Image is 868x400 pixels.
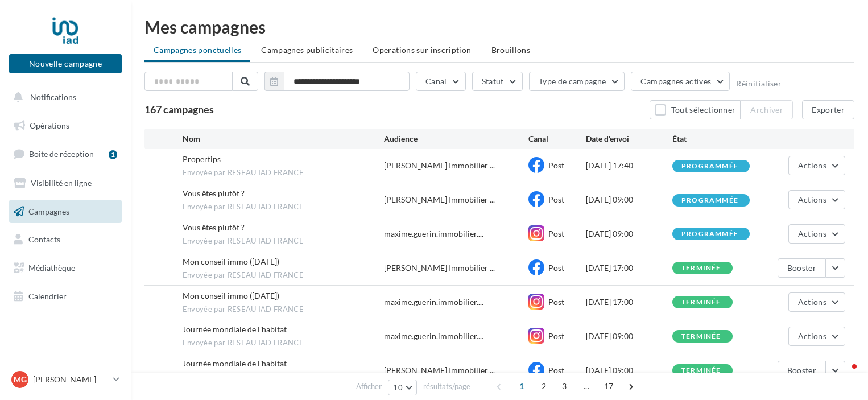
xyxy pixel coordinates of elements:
a: Boîte de réception1 [7,142,124,166]
span: 17 [600,377,618,395]
span: Campagnes actives [640,76,711,86]
span: Operations sur inscription [373,45,471,55]
button: Actions [788,292,845,312]
button: Exporter [802,100,854,119]
span: Journée mondiale de l'habitat [183,324,287,334]
button: Réinitialiser [736,79,782,88]
span: Post [548,331,564,341]
span: Médiathèque [28,263,75,273]
button: Actions [788,190,845,209]
div: terminée [681,333,721,340]
span: Envoyée par RESEAU IAD FRANCE [183,304,385,315]
span: Mon conseil immo (Halloween) [183,291,279,300]
div: programmée [681,197,738,204]
span: Vous êtes plutôt ? [183,188,245,198]
span: Notifications [30,92,76,102]
button: Actions [788,224,845,244]
span: Opérations [30,121,69,130]
span: [PERSON_NAME] Immobilier ... [384,262,495,274]
a: Calendrier [7,284,124,308]
span: Afficher [356,381,382,392]
p: [PERSON_NAME] [33,374,109,385]
div: [DATE] 09:00 [586,194,672,205]
span: Post [548,195,564,204]
button: Actions [788,156,845,175]
span: Post [548,365,564,375]
a: MG [PERSON_NAME] [9,369,122,390]
a: Campagnes [7,200,124,224]
span: Post [548,263,564,273]
span: Actions [798,331,826,341]
span: 3 [555,377,573,395]
div: programmée [681,163,738,170]
a: Contacts [7,228,124,251]
div: terminée [681,299,721,306]
div: Audience [384,133,528,145]
span: Propertips [183,154,221,164]
button: Notifications [7,85,119,109]
span: maxime.guerin.immobilier.... [384,296,483,308]
span: Vous êtes plutôt ? [183,222,245,232]
span: Envoyée par RESEAU IAD FRANCE [183,338,385,348]
button: Tout sélectionner [650,100,741,119]
div: [DATE] 17:40 [586,160,672,171]
span: Actions [798,229,826,238]
button: Booster [778,361,826,380]
span: Calendrier [28,291,67,301]
div: État [672,133,759,145]
span: maxime.guerin.immobilier.... [384,228,483,240]
span: maxime.guerin.immobilier.... [384,331,483,342]
button: 10 [388,380,417,395]
button: Canal [416,72,466,91]
div: 1 [109,150,117,159]
span: Campagnes [28,206,69,216]
div: terminée [681,265,721,272]
button: Type de campagne [529,72,625,91]
span: Envoyée par RESEAU IAD FRANCE [183,202,385,212]
button: Actions [788,327,845,346]
span: Post [548,297,564,307]
span: résultats/page [423,381,470,392]
span: 167 campagnes [144,103,214,116]
span: Journée mondiale de l'habitat [183,358,287,368]
span: ... [577,377,596,395]
span: [PERSON_NAME] Immobilier ... [384,160,495,171]
div: Nom [183,133,385,145]
span: Envoyée par RESEAU IAD FRANCE [183,270,385,281]
a: Opérations [7,114,124,138]
div: terminée [681,367,721,374]
span: Post [548,160,564,170]
span: Actions [798,195,826,204]
span: Visibilité en ligne [31,178,92,188]
span: Post [548,229,564,238]
button: Campagnes actives [631,72,730,91]
span: 2 [535,377,553,395]
div: Canal [528,133,586,145]
span: Brouillons [491,45,531,55]
div: Mes campagnes [144,18,854,35]
a: Visibilité en ligne [7,171,124,195]
div: [DATE] 09:00 [586,365,672,376]
span: 1 [512,377,531,395]
span: Envoyée par RESEAU IAD FRANCE [183,236,385,246]
span: [PERSON_NAME] Immobilier ... [384,194,495,205]
div: Date d'envoi [586,133,672,145]
a: Médiathèque [7,256,124,280]
span: Boîte de réception [29,149,94,159]
div: [DATE] 17:00 [586,262,672,274]
span: 10 [393,383,403,392]
iframe: Intercom live chat [829,361,857,389]
div: [DATE] 09:00 [586,228,672,240]
span: Contacts [28,234,60,244]
button: Booster [778,258,826,278]
button: Nouvelle campagne [9,54,122,73]
div: [DATE] 17:00 [586,296,672,308]
span: Actions [798,160,826,170]
span: Actions [798,297,826,307]
button: Statut [472,72,523,91]
span: [PERSON_NAME] Immobilier ... [384,365,495,376]
span: Mon conseil immo (Halloween) [183,257,279,266]
div: [DATE] 09:00 [586,331,672,342]
span: MG [14,374,27,385]
div: programmée [681,230,738,238]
